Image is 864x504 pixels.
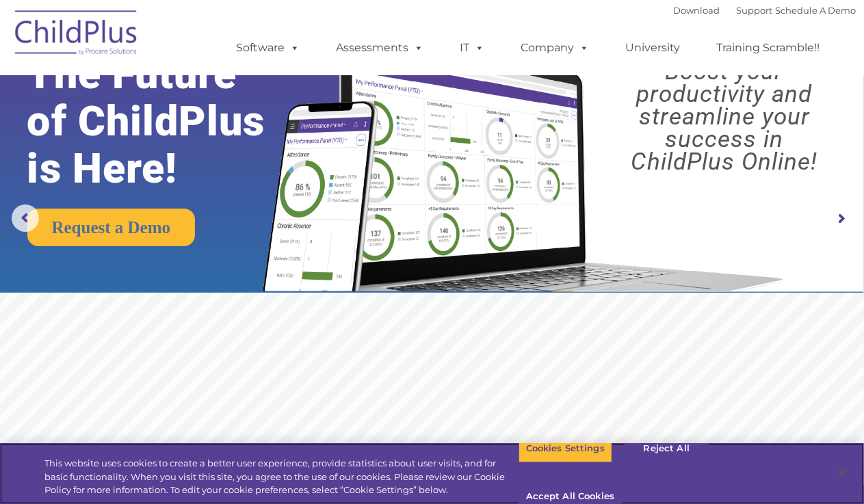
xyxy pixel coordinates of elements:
[827,457,857,488] button: Close
[27,51,303,192] rs-layer: The Future of ChildPlus is Here!
[223,34,314,62] a: Software
[597,60,853,173] rs-layer: Boost your productivity and streamline your success in ChildPlus Online!
[44,457,519,497] div: This website uses cookies to create a better user experience, provide statistics about user visit...
[776,5,856,16] a: Schedule A Demo
[674,5,856,16] font: |
[737,5,773,16] a: Support
[703,34,834,62] a: Training Scramble!!
[8,1,145,69] img: ChildPlus by Procare Solutions
[674,5,720,16] a: Download
[323,34,438,62] a: Assessments
[27,209,196,246] a: Request a Demo
[447,34,499,62] a: IT
[508,34,603,62] a: Company
[624,434,709,463] button: Reject All
[612,34,694,62] a: University
[519,434,612,463] button: Cookies Settings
